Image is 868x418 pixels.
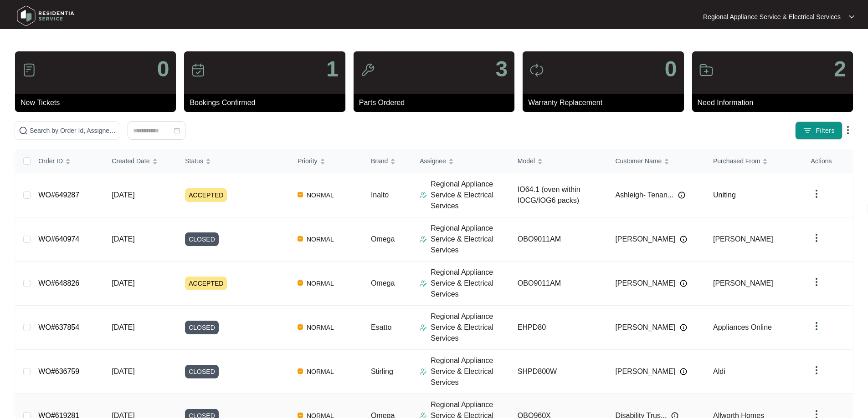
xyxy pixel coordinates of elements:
span: CLOSED [185,365,219,378]
img: Vercel Logo [298,280,303,286]
span: [DATE] [112,191,134,199]
span: Uniting [713,191,736,199]
img: icon [699,63,714,77]
th: Created Date [104,149,178,173]
span: Appliances Online [713,323,772,331]
a: WO#636759 [38,368,79,375]
span: NORMAL [303,322,338,333]
th: Order ID [31,149,104,173]
span: Ashleigh- Tenan... [615,190,673,201]
p: 2 [834,58,846,80]
span: ACCEPTED [185,188,227,202]
img: icon [22,63,36,77]
img: Assigner Icon [420,280,427,287]
img: Vercel Logo [298,192,303,197]
span: NORMAL [303,278,338,289]
p: Regional Appliance Service & Electrical Services [703,12,841,21]
a: WO#649287 [38,191,79,199]
p: New Tickets [21,97,176,108]
span: ACCEPTED [185,277,227,290]
img: Info icon [680,324,687,331]
img: Info icon [678,191,685,199]
img: dropdown arrow [842,125,853,136]
td: IO64.1 (oven within IOCG/IOG6 packs) [510,173,608,217]
img: dropdown arrow [849,15,854,19]
img: Vercel Logo [298,368,303,374]
img: Assigner Icon [420,324,427,331]
span: Filters [816,126,835,136]
a: WO#640974 [38,235,79,243]
p: Parts Ordered [359,97,514,108]
img: Assigner Icon [420,191,427,199]
span: [PERSON_NAME] [713,235,773,243]
span: [PERSON_NAME] [615,366,675,377]
p: 0 [157,58,169,80]
span: Assignee [420,156,446,166]
p: Regional Appliance Service & Electrical Services [431,267,510,300]
span: [DATE] [112,279,134,287]
span: Brand [371,156,388,166]
span: Customer Name [615,156,662,166]
a: WO#637854 [38,323,79,331]
td: EHPD80 [510,306,608,350]
img: dropdown arrow [811,365,822,376]
td: SHPD800W [510,350,608,394]
p: Regional Appliance Service & Electrical Services [431,311,510,344]
span: Model [518,156,535,166]
img: Vercel Logo [298,324,303,330]
th: Assignee [412,149,510,173]
th: Purchased From [706,149,804,173]
th: Model [510,149,608,173]
span: Omega [371,235,395,243]
img: dropdown arrow [811,277,822,287]
img: Vercel Logo [298,236,303,242]
span: Inalto [371,191,389,199]
span: Omega [371,279,395,287]
span: Order ID [38,156,63,166]
p: Bookings Confirmed [190,97,345,108]
span: [PERSON_NAME] [713,279,773,287]
th: Status [178,149,290,173]
img: Vercel Logo [298,413,303,418]
img: Info icon [680,236,687,243]
a: WO#648826 [38,279,79,287]
img: dropdown arrow [811,321,822,332]
span: Created Date [112,156,149,166]
span: Purchased From [713,156,760,166]
td: OBO9011AM [510,217,608,262]
img: filter icon [803,126,812,135]
img: dropdown arrow [811,188,822,199]
img: residentia service logo [14,2,77,30]
span: [PERSON_NAME] [615,322,675,333]
button: filter iconFilters [795,121,842,140]
span: Esatto [371,323,391,331]
span: Stirling [371,368,393,375]
span: [PERSON_NAME] [615,234,675,245]
img: Info icon [680,280,687,287]
p: Warranty Replacement [528,97,683,108]
p: Regional Appliance Service & Electrical Services [431,223,510,256]
span: NORMAL [303,366,338,377]
span: CLOSED [185,321,219,334]
span: [DATE] [112,323,134,331]
span: Priority [298,156,318,166]
th: Customer Name [608,149,706,173]
td: OBO9011AM [510,262,608,306]
img: search-icon [19,126,28,135]
span: Aldi [713,368,725,375]
img: icon [191,63,205,77]
img: icon [360,63,375,77]
img: icon [529,63,544,77]
span: CLOSED [185,232,219,246]
p: Regional Appliance Service & Electrical Services [431,179,510,212]
img: dropdown arrow [811,232,822,243]
p: Regional Appliance Service & Electrical Services [431,355,510,388]
p: 0 [665,58,677,80]
th: Actions [804,149,853,173]
img: Assigner Icon [420,236,427,243]
input: Search by Order Id, Assignee Name, Customer Name, Brand and Model [30,126,116,136]
span: NORMAL [303,190,338,201]
span: [DATE] [112,368,134,375]
span: [DATE] [112,235,134,243]
span: Status [185,156,203,166]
